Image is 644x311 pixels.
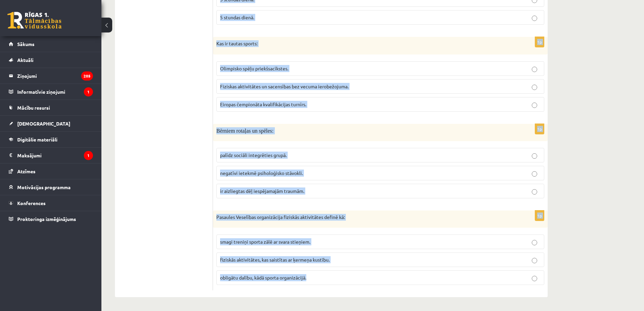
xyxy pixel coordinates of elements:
span: Eiropas čempionāta kvalifikācijas turnīrs. [220,101,306,107]
span: Aktuāli [17,57,33,63]
a: Maksājumi1 [9,148,93,163]
a: Proktoringa izmēģinājums [9,211,93,227]
i: 1 [84,151,93,160]
input: obligātu dalību, kādā sporta organizācijā. [532,276,537,281]
a: Ziņojumi205 [9,68,93,84]
span: Motivācijas programma [17,184,71,190]
a: [DEMOGRAPHIC_DATA] [9,116,93,131]
legend: Maksājumi [17,148,93,163]
a: Digitālie materiāli [9,132,93,147]
p: 1p [535,210,544,221]
span: Atzīmes [17,168,35,174]
p: Pasaules Veselības organizācija fiziskās aktivitātes definē kā: [216,214,510,221]
input: fiziskās aktivitātes, kas saistītas ar ķermeņa kustību. [532,258,537,263]
span: Fiziskas aktivitātes un sacensības bez vecuma ierobežojuma. [220,83,349,89]
a: Aktuāli [9,52,93,68]
span: Konferences [17,200,46,206]
input: palīdz sociāli integrēties grupā. [532,153,537,159]
input: Fiziskas aktivitātes un sacensības bez vecuma ierobežojuma. [532,85,537,90]
a: Sākums [9,36,93,52]
legend: Informatīvie ziņojumi [17,84,93,99]
p: 1p [535,37,544,47]
span: [DEMOGRAPHIC_DATA] [17,120,70,127]
span: Sākums [17,41,34,47]
span: smagi treniņi sporta zālē ar svara stieņiem. [220,239,310,245]
p: 1p [535,124,544,134]
span: palīdz sociāli integrēties grupā. [220,152,287,158]
a: Informatīvie ziņojumi1 [9,84,93,99]
i: 205 [81,71,93,81]
span: Mācību resursi [17,105,50,111]
input: ir aizliegtas dēļ iespējamajām traumām. [532,189,537,195]
input: smagi treniņi sporta zālē ar svara stieņiem. [532,240,537,245]
a: Motivācijas programma [9,179,93,195]
p: Kas ir tautas sports: [216,40,510,47]
span: Proktoringa izmēģinājums [17,216,76,222]
span: Digitālie materiāli [17,136,57,142]
span: fiziskās aktivitātes, kas saistītas ar ķermeņa kustību. [220,257,330,263]
span: ir aizliegtas dēļ iespējamajām traumām. [220,188,304,194]
span: negatīvi ietekmē psiholoģisko stāvokli. [220,170,303,176]
legend: Ziņojumi [17,68,93,84]
span: Bērniem rotaļas un spēles: [216,128,273,134]
input: negatīvi ietekmē psiholoģisko stāvokli. [532,171,537,177]
i: 1 [84,87,93,96]
span: obligātu dalību, kādā sporta organizācijā. [220,274,306,281]
span: Olimpisko spēļu priekšsacīkstes. [220,65,288,71]
a: Rīgas 1. Tālmācības vidusskola [7,12,62,29]
span: 5 stundas dienā. [220,14,254,20]
a: Mācību resursi [9,100,93,115]
a: Konferences [9,195,93,211]
input: 5 stundas dienā. [532,16,537,21]
input: Eiropas čempionāta kvalifikācijas turnīrs. [532,103,537,108]
input: Olimpisko spēļu priekšsacīkstes. [532,67,537,72]
a: Atzīmes [9,163,93,179]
